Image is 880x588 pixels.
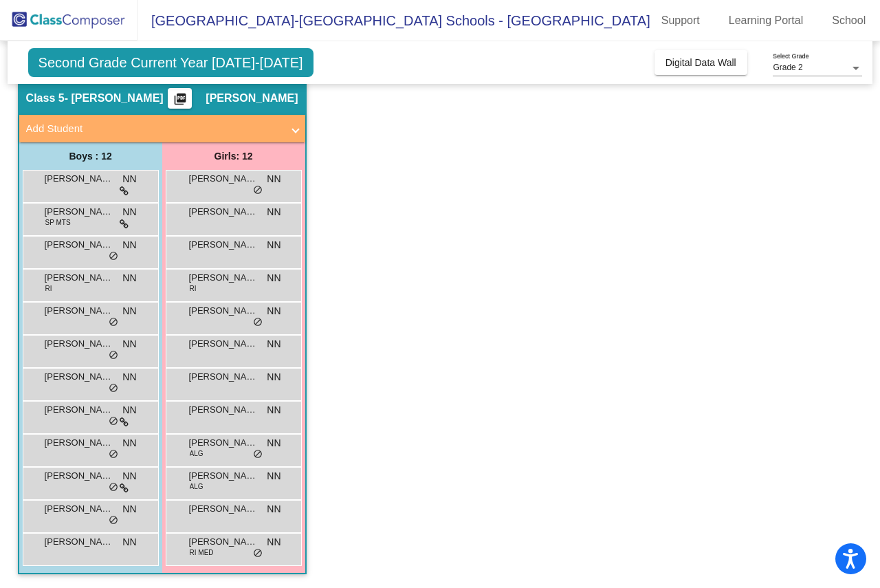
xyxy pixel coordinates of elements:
[122,172,136,186] span: NN
[189,304,258,318] span: [PERSON_NAME]
[122,502,136,516] span: NN
[122,337,136,351] span: NN
[109,350,118,361] span: do_not_disturb_alt
[253,317,263,328] span: do_not_disturb_alt
[122,469,136,483] span: NN
[28,48,313,77] span: Second Grade Current Year [DATE]-[DATE]
[206,91,298,105] span: [PERSON_NAME]
[267,337,280,351] span: NN
[189,370,258,384] span: [PERSON_NAME]
[45,337,113,351] span: [PERSON_NAME]
[773,63,802,72] span: Grade 2
[45,469,113,483] span: [PERSON_NAME]
[253,449,263,460] span: do_not_disturb_alt
[267,403,280,417] span: NN
[122,403,136,417] span: NN
[122,271,136,285] span: NN
[122,370,136,384] span: NN
[45,304,113,318] span: [PERSON_NAME]
[109,251,118,262] span: do_not_disturb_alt
[190,481,203,492] span: ALG
[122,205,136,219] span: NN
[253,185,263,196] span: do_not_disturb_alt
[253,548,263,559] span: do_not_disturb_alt
[137,10,650,32] span: [GEOGRAPHIC_DATA]-[GEOGRAPHIC_DATA] Schools - [GEOGRAPHIC_DATA]
[26,91,65,105] span: Class 5
[122,535,136,549] span: NN
[45,535,113,549] span: [PERSON_NAME]
[189,172,258,186] span: [PERSON_NAME]
[267,535,280,549] span: NN
[109,317,118,328] span: do_not_disturb_alt
[109,383,118,394] span: do_not_disturb_alt
[45,502,113,516] span: [PERSON_NAME]
[718,10,815,32] a: Learning Portal
[45,283,52,294] span: RI
[189,436,258,450] span: [PERSON_NAME]
[189,205,258,219] span: [PERSON_NAME]
[821,10,877,32] a: School
[189,238,258,252] span: [PERSON_NAME]
[45,403,113,417] span: [PERSON_NAME]
[45,370,113,384] span: [PERSON_NAME]
[122,436,136,450] span: NN
[665,57,736,68] span: Digital Data Wall
[190,283,197,294] span: RI
[45,271,113,285] span: [PERSON_NAME]
[189,469,258,483] span: [PERSON_NAME]
[45,217,71,228] span: SP MTS
[189,502,258,516] span: [PERSON_NAME]
[19,115,305,142] mat-expansion-panel-header: Add Student
[168,88,192,109] button: Print Students Details
[162,142,305,170] div: Girls: 12
[650,10,711,32] a: Support
[267,436,280,450] span: NN
[122,304,136,318] span: NN
[172,92,188,111] mat-icon: picture_as_pdf
[267,304,280,318] span: NN
[45,436,113,450] span: [PERSON_NAME]
[189,535,258,549] span: [PERSON_NAME]
[267,370,280,384] span: NN
[122,238,136,252] span: NN
[45,172,113,186] span: [PERSON_NAME]
[654,50,747,75] button: Digital Data Wall
[267,238,280,252] span: NN
[190,448,203,459] span: ALG
[109,449,118,460] span: do_not_disturb_alt
[189,403,258,417] span: [PERSON_NAME]
[109,482,118,493] span: do_not_disturb_alt
[109,416,118,427] span: do_not_disturb_alt
[109,515,118,526] span: do_not_disturb_alt
[267,205,280,219] span: NN
[189,271,258,285] span: [PERSON_NAME]
[65,91,164,105] span: - [PERSON_NAME]
[45,205,113,219] span: [PERSON_NAME]
[267,172,280,186] span: NN
[267,271,280,285] span: NN
[267,469,280,483] span: NN
[267,502,280,516] span: NN
[189,337,258,351] span: [PERSON_NAME]
[26,121,282,137] mat-panel-title: Add Student
[45,238,113,252] span: [PERSON_NAME]
[190,547,214,558] span: RI MED
[19,142,162,170] div: Boys : 12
